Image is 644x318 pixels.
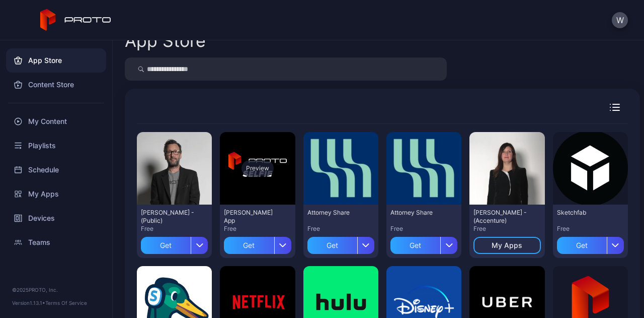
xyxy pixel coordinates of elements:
span: Version 1.13.1 • [12,300,45,306]
div: App Store [125,32,206,49]
a: Playlists [6,134,106,158]
a: App Store [6,48,106,73]
div: Get [141,237,191,254]
div: Mair - (Accenture) [473,209,529,225]
button: Get [224,233,291,254]
button: My Apps [473,237,540,254]
div: David N Persona - (Public) [141,209,196,225]
a: My Content [6,109,106,134]
div: © 2025 PROTO, Inc. [12,286,100,294]
div: Attorney Share [307,209,363,217]
div: David Selfie App [224,209,279,225]
button: Get [557,233,624,254]
div: Free [557,225,624,233]
a: Terms Of Service [45,300,87,306]
div: Get [224,237,274,254]
div: Preview [242,160,274,176]
a: My Apps [6,182,106,206]
div: Free [141,225,208,233]
a: Teams [6,230,106,255]
button: Get [307,233,374,254]
a: Schedule [6,158,106,182]
button: W [612,12,628,28]
a: Devices [6,206,106,230]
div: Attorney Share [390,209,446,217]
button: Get [390,233,457,254]
div: Free [307,225,374,233]
div: Free [473,225,540,233]
div: Get [307,237,357,254]
div: Get [557,237,607,254]
div: Get [390,237,440,254]
button: Get [141,233,208,254]
a: Content Store [6,73,106,97]
div: Sketchfab [557,209,612,217]
div: Free [224,225,291,233]
div: Free [390,225,457,233]
div: My Apps [492,241,522,249]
